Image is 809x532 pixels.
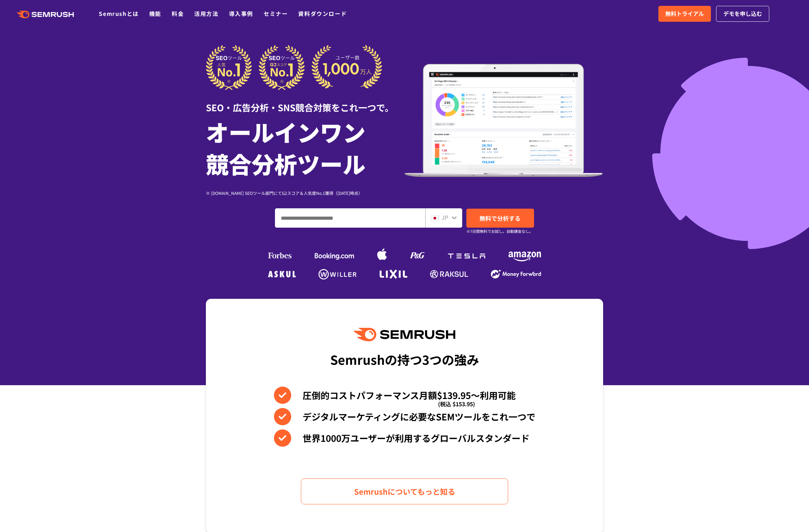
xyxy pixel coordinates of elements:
[658,6,711,22] a: 無料トライアル
[479,214,521,222] span: 無料で分析する
[665,9,704,18] span: 無料トライアル
[264,9,288,18] a: セミナー
[301,478,508,504] a: Semrushについてもっと知る
[723,9,762,18] span: デモを申し込む
[194,9,218,18] a: 活用方法
[354,485,455,497] span: Semrushについてもっと知る
[716,6,769,22] a: デモを申し込む
[149,9,161,18] a: 機能
[206,90,404,114] div: SEO・広告分析・SNS競合対策をこれ一つで。
[275,209,425,227] input: ドメイン、キーワードまたはURLを入力してください
[206,116,404,179] h1: オールインワン 競合分析ツール
[274,408,535,425] li: デジタルマーケティングに必要なSEMツールをこれ一つで
[466,209,534,228] a: 無料で分析する
[438,395,475,412] span: (税込 $153.95)
[172,9,184,18] a: 料金
[330,346,479,372] div: Semrushの持つ3つの強み
[354,328,455,341] img: Semrush
[229,9,253,18] a: 導入事例
[274,429,535,447] li: 世界1000万ユーザーが利用するグローバルスタンダード
[99,9,139,18] a: Semrushとは
[466,228,533,235] small: ※7日間無料でお試し。自動課金なし。
[298,9,347,18] a: 資料ダウンロード
[274,387,535,404] li: 圧倒的コストパフォーマンス月額$139.95〜利用可能
[206,190,404,196] div: ※ [DOMAIN_NAME] SEOツール部門にてG2スコア＆人気度No.1獲得（[DATE]時点）
[441,213,448,221] span: JP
